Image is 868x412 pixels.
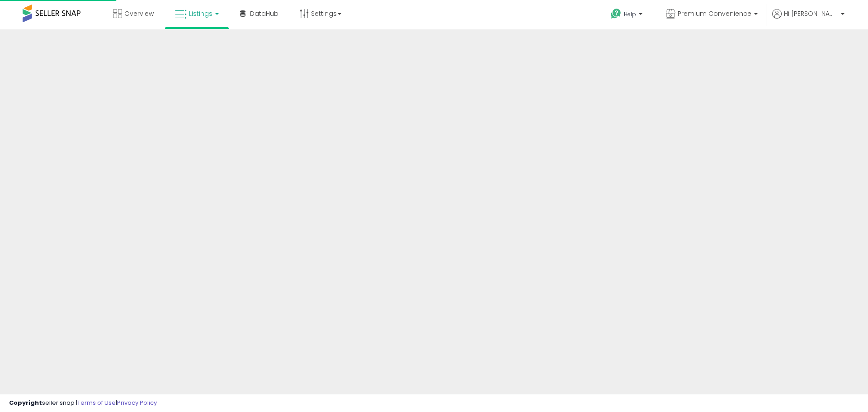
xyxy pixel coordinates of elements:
[610,8,622,19] i: Get Help
[189,9,212,18] span: Listings
[624,10,636,18] span: Help
[117,398,157,407] a: Privacy Policy
[604,1,651,29] a: Help
[250,9,278,18] span: DataHub
[9,398,42,407] strong: Copyright
[772,9,844,29] a: Hi [PERSON_NAME]
[77,398,116,407] a: Terms of Use
[124,9,154,18] span: Overview
[784,9,838,18] span: Hi [PERSON_NAME]
[678,9,751,18] span: Premium Convenience
[9,399,157,407] div: seller snap | |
